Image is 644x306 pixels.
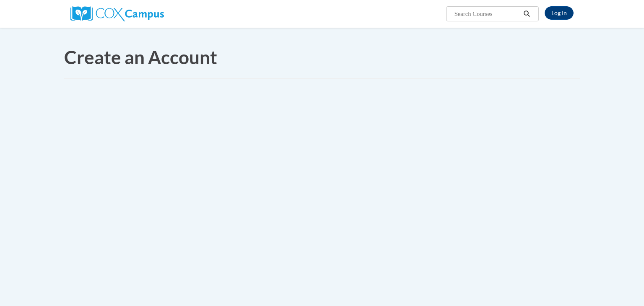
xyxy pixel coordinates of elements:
[454,9,521,19] input: Search Courses
[64,46,217,68] span: Create an Account
[523,11,531,17] i: 
[521,9,533,19] button: Search
[70,10,164,17] a: Cox Campus
[545,6,574,20] a: Log In
[70,6,164,21] img: Cox Campus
